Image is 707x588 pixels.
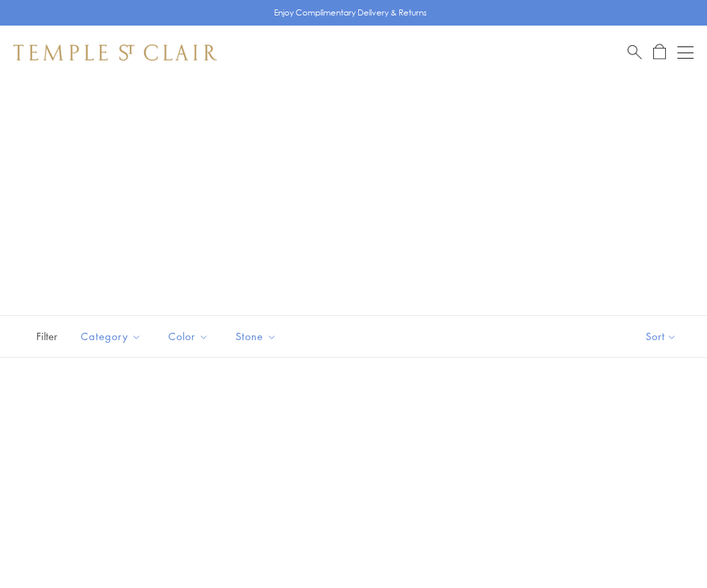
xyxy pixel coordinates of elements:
button: Open navigation [677,44,694,61]
span: Stone [229,328,287,345]
button: Stone [226,321,287,352]
button: Category [71,321,151,352]
a: Open Shopping Bag [653,44,666,61]
button: Show sort by [615,316,707,357]
span: Category [74,328,151,345]
a: Search [628,44,642,61]
p: Enjoy Complimentary Delivery & Returns [274,6,427,20]
button: Color [158,321,219,352]
span: Color [162,328,219,345]
img: Temple St. Clair [13,44,217,61]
